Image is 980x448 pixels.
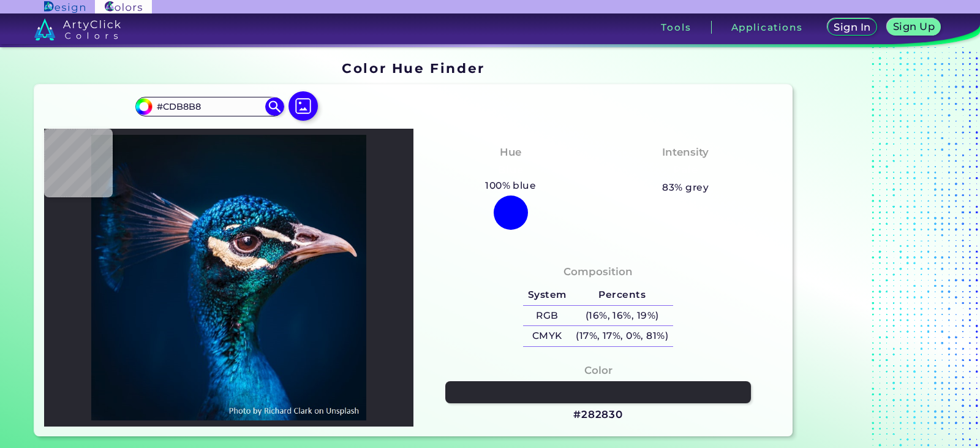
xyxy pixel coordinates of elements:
[153,99,266,115] input: type color..
[34,18,121,40] img: logo_artyclick_colors_white.svg
[288,91,318,121] img: icon picture
[342,59,484,77] h1: Color Hue Finder
[890,20,938,35] a: Sign Up
[492,163,529,178] h3: Blue
[480,178,541,194] h5: 100% blue
[830,20,875,35] a: Sign In
[563,263,633,281] h4: Composition
[500,143,521,161] h4: Hue
[44,1,85,13] img: ArtyClick Design logo
[50,135,407,420] img: img_pavlin.jpg
[584,362,612,379] h4: Color
[731,23,803,32] h3: Applications
[668,163,703,178] h3: Pale
[571,306,673,326] h5: (16%, 16%, 19%)
[662,143,709,161] h4: Intensity
[571,285,673,305] h5: Percents
[662,180,709,196] h5: 83% grey
[523,326,571,346] h5: CMYK
[571,326,673,346] h5: (17%, 17%, 0%, 81%)
[523,285,571,305] h5: System
[661,23,691,32] h3: Tools
[835,23,869,32] h5: Sign In
[895,22,933,31] h5: Sign Up
[265,97,284,116] img: icon search
[573,408,623,422] h3: #282830
[523,306,571,326] h5: RGB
